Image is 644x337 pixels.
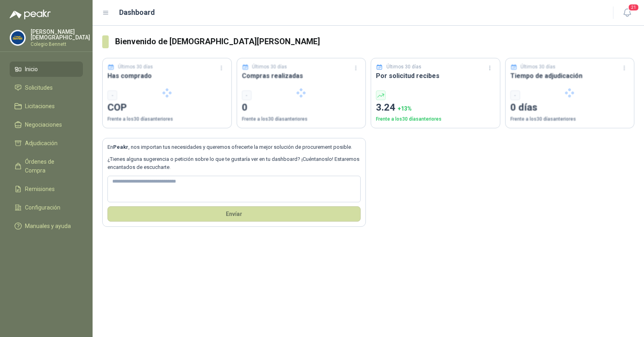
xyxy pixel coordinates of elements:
[10,99,83,114] a: Licitaciones
[10,136,83,151] a: Adjudicación
[10,181,83,197] a: Remisiones
[25,139,58,148] span: Adjudicación
[398,105,412,112] span: + 13 %
[10,117,83,132] a: Negociaciones
[10,30,25,45] img: Company Logo
[25,83,53,92] span: Solicitudes
[376,71,495,81] h3: Por solicitud recibes
[25,222,71,230] span: Manuales y ayuda
[386,63,421,71] p: Últimos 30 días
[25,185,55,193] span: Remisiones
[119,7,155,18] h1: Dashboard
[10,62,83,77] a: Inicio
[25,120,62,129] span: Negociaciones
[31,42,90,47] p: Colegio Bennett
[376,115,495,123] p: Frente a los 30 días anteriores
[107,143,361,151] p: En , nos importan tus necesidades y queremos ofrecerte la mejor solución de procurement posible.
[10,200,83,215] a: Configuración
[628,4,639,11] span: 21
[10,218,83,234] a: Manuales y ayuda
[115,35,634,48] h3: Bienvenido de [DEMOGRAPHIC_DATA][PERSON_NAME]
[25,157,75,175] span: Órdenes de Compra
[107,155,361,172] p: ¿Tienes alguna sugerencia o petición sobre lo que te gustaría ver en tu dashboard? ¡Cuéntanoslo! ...
[25,102,55,111] span: Licitaciones
[620,6,634,20] button: 21
[376,100,495,115] p: 3.24
[25,203,60,212] span: Configuración
[25,65,38,74] span: Inicio
[113,144,128,150] b: Peakr
[10,154,83,178] a: Órdenes de Compra
[107,206,361,222] button: Envíar
[10,10,51,19] img: Logo peakr
[10,80,83,95] a: Solicitudes
[31,29,90,40] p: [PERSON_NAME] [DEMOGRAPHIC_DATA]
